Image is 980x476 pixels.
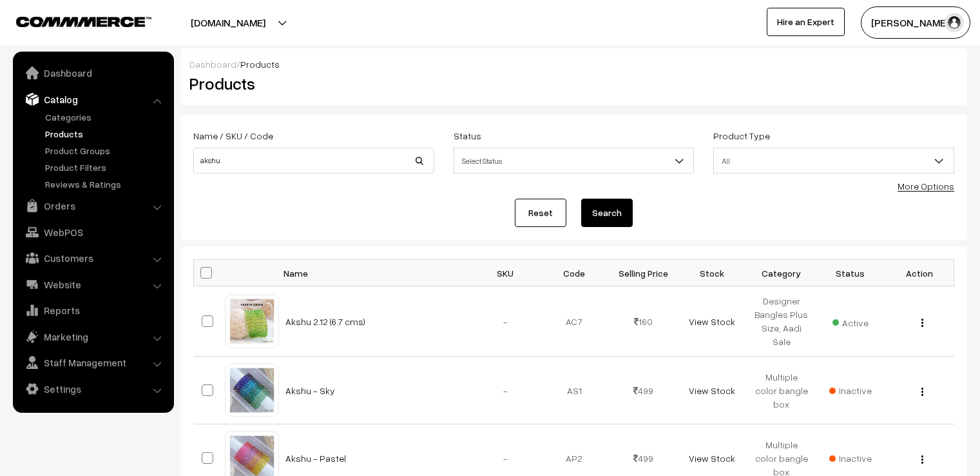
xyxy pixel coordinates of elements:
span: Inactive [829,451,872,465]
span: Select Status [454,148,695,174]
th: Name [278,260,471,286]
td: Multiple color bangle box [747,357,816,424]
span: Active [832,313,869,330]
button: Search [581,199,633,227]
th: Action [885,260,954,286]
div: / [189,57,958,71]
td: - [471,286,540,357]
a: Catalog [16,88,169,111]
a: Products [42,127,169,141]
a: Dashboard [16,61,169,84]
a: Hire an Expert [767,8,845,36]
button: [DOMAIN_NAME] [146,6,311,39]
span: Select Status [454,150,694,172]
th: Category [747,260,816,286]
td: 160 [609,286,678,357]
button: [PERSON_NAME] [861,6,970,39]
label: Status [454,129,481,143]
span: Inactive [829,384,872,397]
th: Selling Price [609,260,678,286]
a: Akshu 2.12 (6.7 cms) [285,316,365,327]
img: user [945,13,964,32]
span: All [713,148,954,174]
a: Dashboard [189,59,236,70]
input: Name / SKU / Code [193,148,434,174]
img: Menu [921,319,923,327]
a: Customers [16,246,169,270]
h2: Products [189,74,433,94]
a: Product Groups [42,144,169,157]
a: View Stock [689,385,735,396]
a: COMMMERCE [16,13,129,28]
a: WebPOS [16,221,169,244]
th: SKU [471,260,540,286]
a: Orders [16,194,169,217]
a: Website [16,273,169,296]
img: COMMMERCE [16,17,151,26]
label: Name / SKU / Code [193,129,273,143]
th: Stock [678,260,747,286]
span: All [714,150,954,172]
a: Reports [16,299,169,322]
img: Menu [921,455,923,464]
a: Marketing [16,325,169,348]
td: AS1 [540,357,609,424]
th: Status [816,260,885,286]
a: More Options [898,181,954,192]
a: View Stock [689,316,735,327]
a: Staff Management [16,351,169,374]
th: Code [540,260,609,286]
span: Products [240,59,280,70]
a: Akshu - Sky [285,385,335,396]
td: 499 [609,357,678,424]
a: Reset [515,199,566,227]
a: Reviews & Ratings [42,177,169,191]
a: Settings [16,377,169,401]
td: - [471,357,540,424]
a: Categories [42,110,169,124]
a: Akshu - Pastel [285,453,346,464]
a: View Stock [689,453,735,464]
img: Menu [921,388,923,396]
td: AC7 [540,286,609,357]
a: Product Filters [42,161,169,174]
td: Designer Bangles Plus Size, Aadi Sale [747,286,816,357]
label: Product Type [713,129,770,143]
